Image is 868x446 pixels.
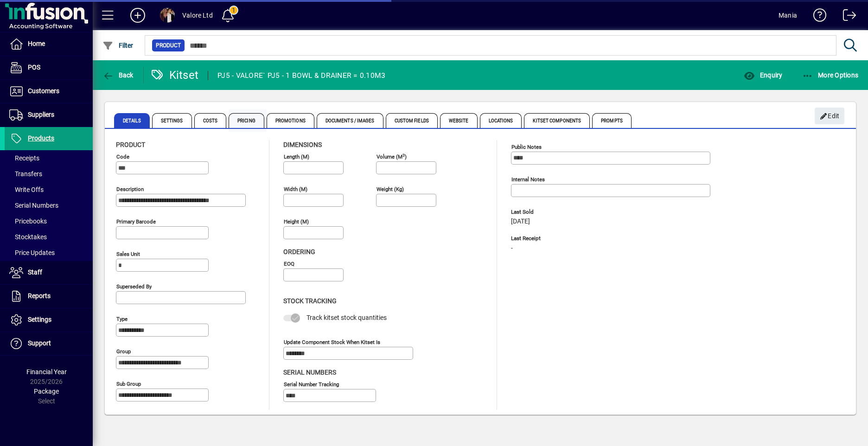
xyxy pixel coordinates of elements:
span: Settings [28,316,51,323]
a: Stocktakes [5,229,93,245]
mat-label: Sub group [116,381,141,387]
a: Staff [5,261,93,284]
app-page-header-button: Back [93,67,144,83]
mat-label: Volume (m ) [377,153,407,160]
span: Kitset Components [524,113,590,128]
span: More Options [802,71,859,79]
span: Enquiry [744,71,782,79]
span: Product [156,41,181,50]
a: Write Offs [5,182,93,198]
a: Logout [836,2,856,32]
mat-label: Primary barcode [116,218,156,225]
span: Receipts [9,154,39,162]
span: Track kitset stock quantities [306,314,387,321]
span: Write Offs [9,186,44,193]
span: POS [28,64,40,71]
span: Transfers [9,170,42,178]
span: Suppliers [28,111,54,118]
a: Customers [5,80,93,103]
a: POS [5,56,93,79]
span: Prompts [592,113,632,128]
span: Settings [152,113,192,128]
a: Home [5,32,93,56]
a: Knowledge Base [806,2,827,32]
span: Customers [28,87,59,95]
mat-label: Code [116,153,129,160]
span: Costs [194,113,227,128]
a: Transfers [5,166,93,182]
span: Website [440,113,478,128]
button: Filter [100,37,136,54]
span: - [511,245,513,252]
button: Add [123,7,153,24]
mat-label: Public Notes [511,144,542,150]
mat-label: Length (m) [284,153,309,160]
span: Details [114,113,150,128]
span: Filter [102,42,134,49]
mat-label: Height (m) [284,218,309,225]
div: Valore Ltd [182,8,213,23]
span: Custom Fields [386,113,438,128]
span: Edit [820,108,840,124]
a: Serial Numbers [5,198,93,213]
mat-label: Sales unit [116,251,140,257]
span: Last Sold [511,209,650,215]
span: Products [28,134,54,142]
span: Documents / Images [317,113,383,128]
mat-label: Group [116,348,131,355]
mat-label: Internal Notes [511,176,545,183]
span: Locations [480,113,522,128]
button: Profile [153,7,182,24]
mat-label: Weight (Kg) [377,186,404,192]
span: Stock Tracking [283,297,337,305]
mat-label: Superseded by [116,283,152,290]
mat-label: EOQ [284,261,294,267]
a: Price Updates [5,245,93,261]
mat-label: Type [116,316,128,322]
button: Edit [815,108,844,124]
mat-label: Update component stock when kitset is [284,338,380,345]
span: Pricebooks [9,217,47,225]
span: Stocktakes [9,233,47,241]
div: Kitset [151,68,199,83]
span: Serial Numbers [9,202,58,209]
span: Product [116,141,145,148]
a: Reports [5,285,93,308]
a: Suppliers [5,103,93,127]
mat-label: Description [116,186,144,192]
button: More Options [800,67,861,83]
span: Financial Year [26,368,67,376]
span: Pricing [229,113,264,128]
a: Support [5,332,93,355]
sup: 3 [402,153,405,157]
button: Enquiry [741,67,785,83]
mat-label: Width (m) [284,186,307,192]
span: Back [102,71,134,79]
span: Promotions [267,113,314,128]
span: Ordering [283,248,315,255]
span: Package [34,388,59,395]
span: Home [28,40,45,47]
a: Pricebooks [5,213,93,229]
span: Staff [28,268,42,276]
a: Settings [5,308,93,331]
span: Last Receipt [511,236,650,242]
span: [DATE] [511,218,530,225]
span: Price Updates [9,249,55,256]
a: Receipts [5,150,93,166]
span: Dimensions [283,141,322,148]
mat-label: Serial Number tracking [284,381,339,387]
div: PJ5 - VALORE` PJ5 - 1 BOWL & DRAINER = 0.10M3 [217,68,385,83]
div: Mania [779,8,797,23]
button: Back [100,67,136,83]
span: Serial Numbers [283,369,336,376]
span: Support [28,339,51,347]
span: Reports [28,292,51,299]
